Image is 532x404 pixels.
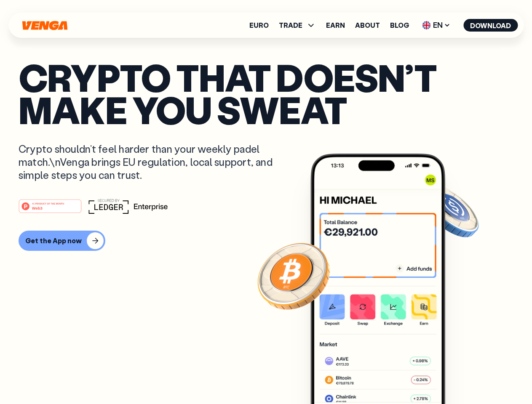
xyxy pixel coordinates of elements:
img: flag-uk [422,21,430,29]
a: Earn [326,22,345,29]
img: Bitcoin [256,238,331,314]
p: Crypto that doesn’t make you sweat [19,61,513,125]
a: Get the App now [19,231,513,251]
div: Get the App now [25,237,82,245]
button: Get the App now [19,231,105,251]
a: #1 PRODUCT OF THE MONTHWeb3 [19,204,82,215]
span: TRADE [279,20,316,30]
a: About [355,22,380,29]
a: Blog [390,22,409,29]
span: EN [419,19,453,32]
a: Euro [249,22,269,29]
span: TRADE [279,22,302,29]
button: Download [463,19,518,32]
tspan: Web3 [32,205,43,210]
svg: Home [21,21,68,30]
p: Crypto shouldn’t feel harder than your weekly padel match.\nVenga brings EU regulation, local sup... [19,142,285,182]
img: USDC coin [420,181,481,242]
tspan: #1 PRODUCT OF THE MONTH [32,202,64,205]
